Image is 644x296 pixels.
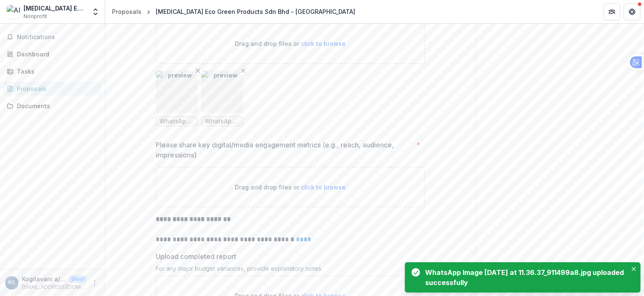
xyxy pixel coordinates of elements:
[604,3,620,20] button: Partners
[17,50,95,59] div: Dashboard
[17,101,95,110] div: Documents
[24,13,47,20] span: Nonprofit
[160,118,194,125] span: WhatsApp Image [DATE] 15.57.31_c91f6938.jpg
[22,283,86,291] p: [EMAIL_ADDRESS][DOMAIN_NAME]
[238,66,248,76] button: Remove File
[156,251,236,261] p: Upload completed report
[109,5,145,18] a: Proposals
[156,71,198,126] div: Remove FilepreviewWhatsApp Image [DATE] 15.57.31_c91f6938.jpg
[201,71,243,113] img: preview
[301,184,346,191] span: click to browse
[156,265,425,275] div: For any major budget variances, provide explanatory notes.
[201,71,243,126] div: Remove FilepreviewWhatsApp Image [DATE] at 11.36.37_911499a8.jpg
[629,264,639,274] button: Close
[17,67,95,76] div: Tasks
[90,3,101,20] button: Open entity switcher
[193,66,203,76] button: Remove File
[235,183,346,192] p: Drag and drop files or
[205,118,240,125] span: WhatsApp Image [DATE] at 11.36.37_911499a8.jpg
[90,278,100,288] button: More
[7,5,20,19] img: Alora Eco Green Products Sdn Bhd
[301,40,346,47] span: click to browse
[3,30,101,44] button: Notifications
[156,71,198,113] img: preview
[624,3,641,20] button: Get Help
[3,82,101,96] a: Proposals
[17,34,98,41] span: Notifications
[156,140,413,160] p: Please share key digital/media engagement metrics (e.g., reach, audience, impressions)
[17,84,95,93] div: Proposals
[22,275,66,283] p: Kogilavani a/p Supermaniam
[3,47,101,61] a: Dashboard
[69,275,86,283] p: User
[8,280,15,285] div: Kogilavani a/p Supermaniam
[3,99,101,113] a: Documents
[3,64,101,78] a: Tasks
[112,7,141,16] div: Proposals
[109,5,359,18] nav: breadcrumb
[425,267,624,288] div: WhatsApp Image [DATE] at 11.36.37_911499a8.jpg uploaded successfully
[24,4,86,13] div: [MEDICAL_DATA] Eco Green Products Sdn Bhd
[402,259,644,296] div: Notifications-bottom-right
[156,7,355,16] div: [MEDICAL_DATA] Eco Green Products Sdn Bhd - [GEOGRAPHIC_DATA]
[235,39,346,48] p: Drag and drop files or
